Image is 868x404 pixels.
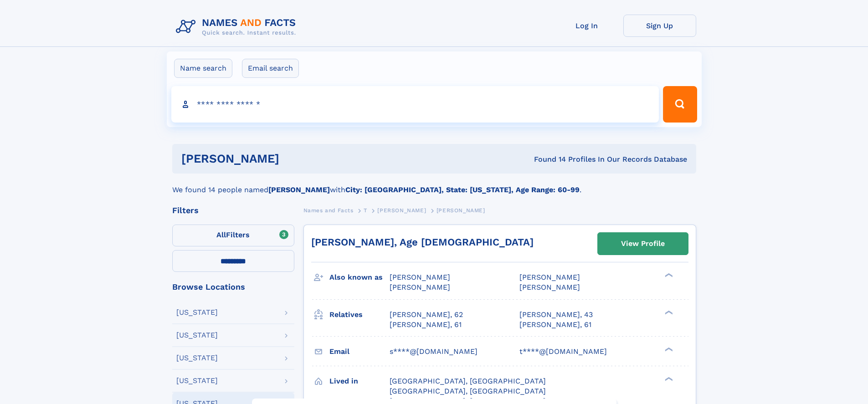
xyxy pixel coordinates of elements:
[663,272,673,278] div: ❯
[663,86,697,123] button: Search Button
[176,377,218,384] div: [US_STATE]
[519,310,593,320] a: [PERSON_NAME], 43
[663,376,673,382] div: ❯
[663,309,673,315] div: ❯
[390,377,546,385] span: [GEOGRAPHIC_DATA], [GEOGRAPHIC_DATA]
[519,273,580,281] span: [PERSON_NAME]
[377,207,426,214] span: [PERSON_NAME]
[329,344,390,359] h3: Email
[550,15,623,37] a: Log In
[364,207,367,214] span: T
[171,86,659,123] input: search input
[598,233,688,255] a: View Profile
[172,225,294,246] label: Filters
[172,283,294,291] div: Browse Locations
[390,320,462,330] a: [PERSON_NAME], 61
[176,309,218,316] div: [US_STATE]
[377,205,426,216] a: [PERSON_NAME]
[181,153,407,164] h1: [PERSON_NAME]
[390,273,450,281] span: [PERSON_NAME]
[172,206,294,215] div: Filters
[519,283,580,291] span: [PERSON_NAME]
[390,283,450,291] span: [PERSON_NAME]
[364,205,367,216] a: T
[303,205,354,216] a: Names and Facts
[621,233,665,254] div: View Profile
[268,185,330,194] b: [PERSON_NAME]
[174,59,232,78] label: Name search
[623,15,696,37] a: Sign Up
[437,207,485,214] span: [PERSON_NAME]
[216,230,226,239] span: All
[329,307,390,322] h3: Relatives
[172,174,696,195] div: We found 14 people named with .
[406,154,687,164] div: Found 14 Profiles In Our Records Database
[390,310,463,320] a: [PERSON_NAME], 62
[519,320,591,330] a: [PERSON_NAME], 61
[176,332,218,339] div: [US_STATE]
[176,354,218,362] div: [US_STATE]
[345,185,580,194] b: City: [GEOGRAPHIC_DATA], State: [US_STATE], Age Range: 60-99
[311,236,534,248] a: [PERSON_NAME], Age [DEMOGRAPHIC_DATA]
[242,59,299,78] label: Email search
[172,15,303,39] img: Logo Names and Facts
[329,270,390,285] h3: Also known as
[663,346,673,352] div: ❯
[329,373,390,389] h3: Lived in
[390,387,546,395] span: [GEOGRAPHIC_DATA], [GEOGRAPHIC_DATA]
